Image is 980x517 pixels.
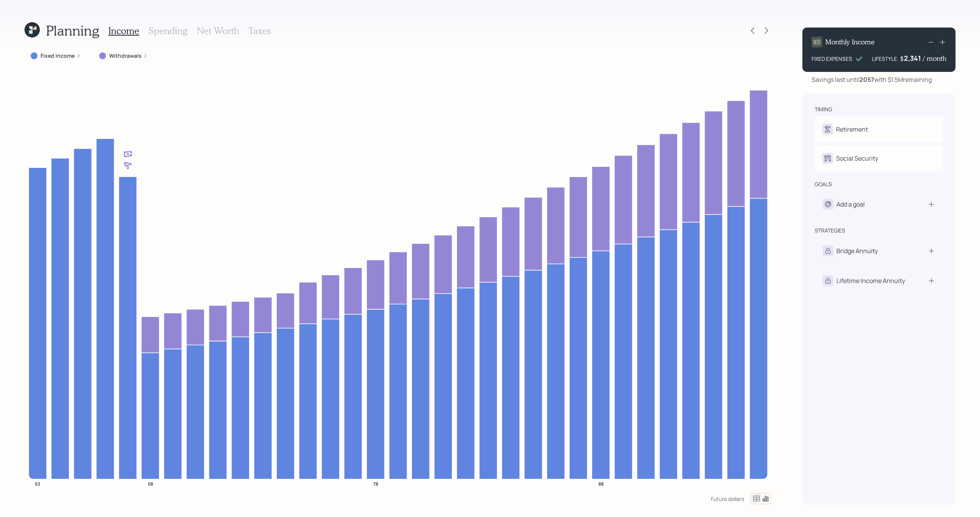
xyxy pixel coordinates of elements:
div: Future dollars [711,495,744,502]
h3: Taxes [248,25,271,36]
div: goals [815,180,832,188]
div: strategies [815,227,845,234]
div: timing [815,106,832,113]
div: Lifetime Income Annuity [836,276,905,285]
h1: Planning [46,22,99,39]
h3: Net Worth [197,25,239,36]
tspan: 88 [598,480,604,487]
h3: Income [108,25,139,36]
b: 2057 [859,75,874,84]
div: Retirement [836,125,868,134]
div: Add a goal [836,200,865,209]
h4: Monthly Income [825,38,875,46]
h4: $ [900,54,904,63]
div: Bridge Annuity [836,246,878,255]
div: FIXED EXPENSES [812,55,852,63]
div: 2,341 [904,54,923,63]
label: Fixed Income [41,52,75,60]
h4: / month [923,54,946,63]
tspan: 63 [35,480,40,487]
div: Savings last until with $1.5M remaining [812,75,932,84]
tspan: 68 [148,480,153,487]
div: LIFESTYLE [872,55,897,63]
tspan: 78 [373,480,378,487]
div: Social Security [836,154,878,163]
label: Withdrawals [109,52,142,60]
h3: Spending [149,25,188,36]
